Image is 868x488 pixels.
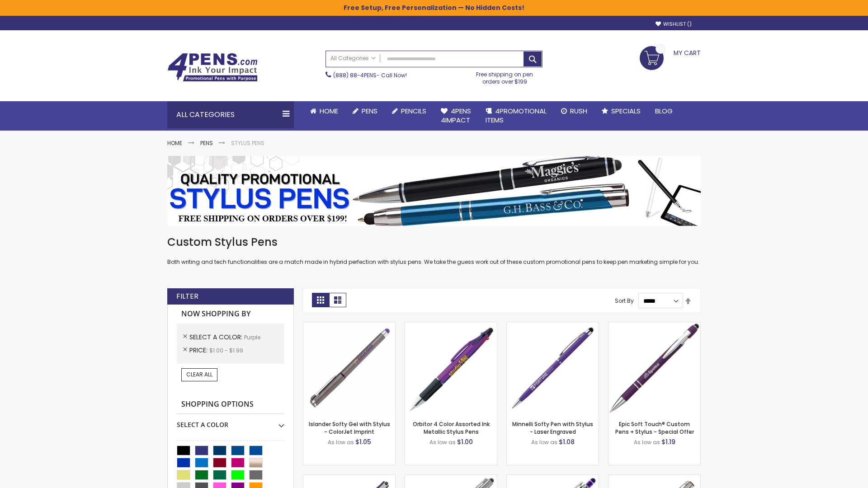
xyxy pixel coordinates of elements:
[177,395,284,414] strong: Shopping Options
[303,322,395,414] img: Islander Softy Gel with Stylus - ColorJet Imprint-Purple
[385,101,434,121] a: Pencils
[167,156,701,226] img: Stylus Pens
[345,101,385,121] a: Pens
[167,139,182,147] a: Home
[303,474,395,482] a: Avendale Velvet Touch Stylus Gel Pen-Purple
[609,322,700,414] img: 4P-MS8B-Purple
[615,420,694,435] a: Epic Soft Touch® Custom Pens + Stylus - Special Offer
[609,474,700,482] a: Tres-Chic Touch Pen - Standard Laser-Purple
[176,291,198,301] strong: Filter
[554,101,594,121] a: Rush
[333,71,407,79] span: - Call Now!
[661,437,675,446] span: $1.19
[611,106,641,116] span: Specials
[167,101,294,128] div: All Categories
[478,101,554,131] a: 4PROMOTIONALITEMS
[405,474,497,482] a: Tres-Chic with Stylus Metal Pen - Standard Laser-Purple
[320,106,338,116] span: Home
[405,322,497,414] img: Orbitor 4 Color Assorted Ink Metallic Stylus Pens-Purple
[326,51,380,66] a: All Categories
[303,322,395,329] a: Islander Softy Gel with Stylus - ColorJet Imprint-Purple
[559,437,575,446] span: $1.08
[615,297,634,305] label: Sort By
[328,438,354,446] span: As low as
[177,305,284,324] strong: Now Shopping by
[434,101,478,131] a: 4Pens4impact
[512,420,593,435] a: Minnelli Softy Pen with Stylus - Laser Engraved
[634,438,660,446] span: As low as
[333,71,377,79] a: (888) 88-4PENS
[209,347,243,354] span: $1.00 - $1.99
[312,293,329,307] strong: Grid
[231,139,264,147] strong: Stylus Pens
[531,438,557,446] span: As low as
[401,106,426,116] span: Pencils
[189,333,244,342] span: Select A Color
[186,371,212,378] span: Clear All
[486,106,547,125] span: 4PROMOTIONAL ITEMS
[167,235,701,266] div: Both writing and tech functionalities are a match made in hybrid perfection with stylus pens. We ...
[330,55,376,62] span: All Categories
[507,322,599,329] a: Minnelli Softy Pen with Stylus - Laser Engraved-Purple
[167,235,701,249] h1: Custom Stylus Pens
[648,101,680,121] a: Blog
[177,414,284,429] div: Select A Color
[200,139,213,147] a: Pens
[507,322,599,414] img: Minnelli Softy Pen with Stylus - Laser Engraved-Purple
[507,474,599,482] a: Phoenix Softy with Stylus Pen - Laser-Purple
[441,106,471,125] span: 4Pens 4impact
[244,333,260,341] span: Purple
[309,420,390,435] a: Islander Softy Gel with Stylus - ColorJet Imprint
[609,322,700,329] a: 4P-MS8B-Purple
[570,106,587,116] span: Rush
[457,437,473,446] span: $1.00
[429,438,456,446] span: As low as
[362,106,377,116] span: Pens
[189,346,209,355] span: Price
[413,420,490,435] a: Orbitor 4 Color Assorted Ink Metallic Stylus Pens
[355,437,371,446] span: $1.05
[167,53,258,82] img: 4Pens Custom Pens and Promotional Products
[594,101,648,121] a: Specials
[303,101,345,121] a: Home
[181,368,217,381] a: Clear All
[655,106,673,116] span: Blog
[467,67,543,85] div: Free shipping on pen orders over $199
[656,21,692,28] a: Wishlist
[405,322,497,329] a: Orbitor 4 Color Assorted Ink Metallic Stylus Pens-Purple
